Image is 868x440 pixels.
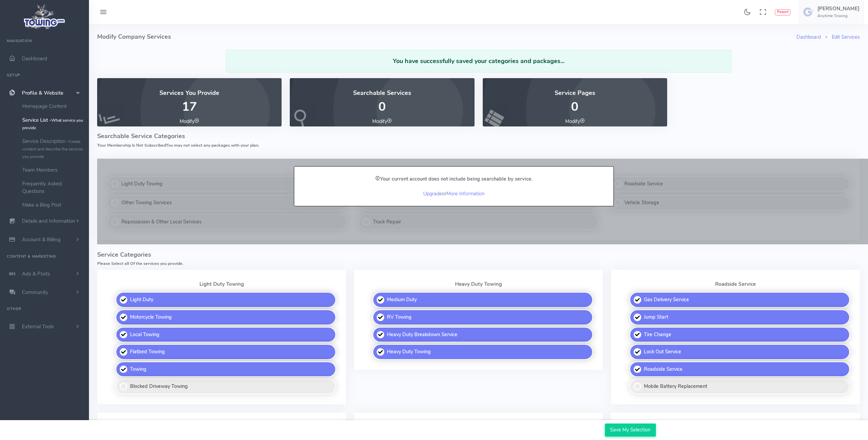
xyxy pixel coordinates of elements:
[372,118,392,125] a: Modify
[116,362,336,377] label: Towing
[17,113,89,134] a: Service List -What service you provide
[491,90,659,97] h4: Service Pages
[630,362,850,377] label: Roadside Service
[630,344,850,360] label: Lock Out Service
[630,309,850,325] label: Jump Start
[97,24,796,50] h4: Modify Company Services
[180,118,199,125] a: Modify
[22,89,63,96] span: Profile & Website
[373,344,593,360] label: Heavy Duty Towing
[375,175,533,182] strong: Your current account does not include being searchable by service.
[22,55,47,62] span: Dashboard
[423,190,442,197] a: Upgrade
[630,379,850,394] label: Mobile Battery Replacement
[97,252,860,258] h4: Service Categories
[116,309,336,325] label: Motorcycle Towing
[116,292,336,308] label: Light Duty
[17,163,89,177] a: Team Members
[17,134,89,163] a: Service Description -Create content and describe the services you provide
[166,143,259,148] span: You may not select any packages with your plan.
[116,344,336,360] label: Flatbed Towing
[619,281,852,287] p: Roadside Service
[362,281,595,287] p: Heavy Duty Towing
[22,2,68,31] img: logo
[97,143,860,148] h6: Your Membership Is Not Subscribed
[817,6,859,11] h5: [PERSON_NAME]
[22,118,83,131] small: What service you provide
[97,133,860,140] h4: Searchable Service Categories
[373,292,593,308] label: Medium Duty
[97,261,860,266] h6: Please Select all Of the services you provide.
[605,424,656,437] input: Save My Selection
[105,100,273,114] p: 17
[491,100,659,114] p: 0
[446,190,484,197] a: More Information
[17,177,89,198] a: Frequently Asked Questions
[233,58,724,65] h4: You have successfully saved your categories and packages...
[17,198,89,212] a: Make a Blog Post
[105,90,273,97] h4: Services You Provide
[817,14,859,18] h6: Anytime Towing
[116,379,336,394] label: Blocked Driveway Towing
[630,327,850,343] label: Tire Change
[373,309,593,325] label: RV Towing
[378,98,386,115] span: 0
[373,327,593,343] label: Heavy Duty Breakdown Service
[116,327,336,343] label: Local Towing
[298,90,466,97] h4: Searchable Services
[775,9,790,15] button: Report
[22,218,75,225] span: Details and Information
[832,34,860,40] a: Edit Services
[294,167,613,206] div: or
[22,289,48,296] span: Community
[803,7,814,17] img: user-image
[17,99,89,113] a: Homepage Content
[565,118,585,125] a: Modify
[22,270,50,277] span: Ads & Posts
[22,236,61,243] span: Account & Billing
[22,323,54,330] span: External Tools
[105,281,338,287] p: Light Duty Towing
[22,139,83,159] small: Create content and describe the services you provide
[796,34,821,40] a: Dashboard
[630,292,850,308] label: Gas Delivery Service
